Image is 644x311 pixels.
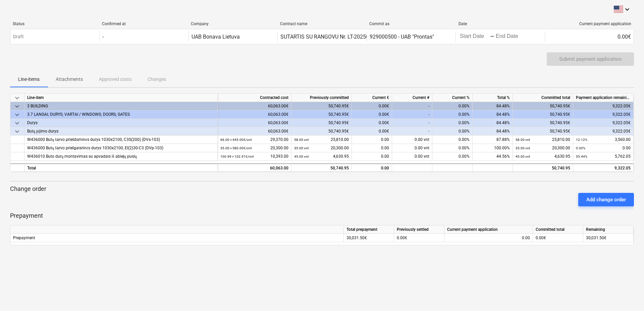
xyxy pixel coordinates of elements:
[13,111,21,119] span: keyboard_arrow_down
[516,146,530,150] small: 35.00 vnt
[432,144,473,152] div: 0.00%
[291,119,352,127] div: 50,740.95€
[220,152,288,161] div: 10,393.00
[294,136,349,144] div: 25,810.00
[516,144,570,152] div: 20,300.00
[473,94,513,102] div: Total %
[432,127,473,136] div: 0.00%
[18,76,40,83] p: Line-items
[576,144,631,152] div: 0.00
[392,127,432,136] div: -
[218,94,291,102] div: Contracted cost
[459,21,542,26] div: Date
[13,21,97,26] div: Status
[27,119,215,127] div: Durys
[432,102,473,110] div: 0.00%
[392,94,432,102] div: Current #
[392,152,432,161] div: 0.00 vnt
[576,136,631,144] div: 3,560.00
[352,144,392,152] div: 0.00
[27,144,215,152] div: W436000 Butų šarvo priešgaisrinės durys 1030x2100, EI(2)30-C3 (DVp-103)
[294,152,349,161] div: 4,630.95
[576,164,631,172] div: 9,322.05
[459,32,490,41] input: Start Date
[545,31,634,42] div: 0.00€
[370,34,434,40] div: 929000500 - UAB "Prontas"
[432,136,473,144] div: 0.00%
[473,119,513,127] div: 84.48%
[294,164,349,172] div: 50,740.95
[576,152,631,161] div: 5,762.05
[494,32,526,41] input: End Date
[24,94,218,102] div: Line-item
[291,127,352,136] div: 50,740.95€
[533,225,583,234] div: Committed total
[473,136,513,144] div: 87.88%
[513,119,573,127] div: 50,740.95€
[623,5,631,13] i: keyboard_arrow_down
[294,144,349,152] div: 20,300.00
[218,102,291,110] div: 60,063.00€
[586,195,626,204] div: Add change order
[220,138,252,142] small: 66.00 × 445.00€ / vnt
[432,119,473,127] div: 0.00%
[516,138,530,142] small: 58.00 vnt
[513,102,573,110] div: 50,740.95€
[369,21,453,26] div: Commit as
[533,234,583,242] div: 0.00€
[24,163,218,172] div: Total
[432,110,473,119] div: 0.00%
[392,144,432,152] div: 0.00 vnt
[218,110,291,119] div: 60,063.00€
[516,136,570,144] div: 25,810.00
[27,110,215,119] div: 3.7 LANGAI; DURYS; VARTAI / WINDOWS; DOORS; GATES
[291,94,352,102] div: Previously committed
[102,34,104,40] div: -
[352,163,392,172] div: 0.00
[578,193,634,206] button: Add change order
[513,110,573,119] div: 50,740.95€
[573,94,634,102] div: Payment application remaining
[291,102,352,110] div: 50,740.95€
[576,146,585,150] small: 0.00%
[27,136,215,144] div: W436000 Butų šarvo priešdūminės durys 1030x2100, C3S(200) (DVs-103)
[294,155,309,158] small: 45.00 vnt
[220,144,288,152] div: 20,300.00
[583,225,634,234] div: Remaining
[392,136,432,144] div: 0.00 vnt
[13,127,21,136] span: keyboard_arrow_down
[473,144,513,152] div: 100.00%
[56,76,83,83] p: Attachments
[13,94,21,102] span: keyboard_arrow_down
[576,138,587,142] small: 12.12%
[27,127,215,136] div: Butų įėjimo durys
[280,34,420,40] div: SUTARTIS SU RANGOVU Nr. LT-20250220-45 pasirašyta.pdf
[352,152,392,161] div: 0.00
[10,185,634,193] p: Change order
[10,234,344,242] div: Prepayment
[490,35,494,39] div: -
[447,234,530,242] div: 0.00
[102,21,186,26] div: Confirmed at
[27,102,215,110] div: 3 BUILDING
[473,127,513,136] div: 84.48%
[392,119,432,127] div: -
[344,225,394,234] div: Total prepayment
[220,164,288,172] div: 60,063.00
[516,152,570,161] div: 4,630.95
[444,225,533,234] div: Current payment application
[473,152,513,161] div: 44.56%
[352,119,392,127] div: 0.00€
[10,212,634,220] p: Prepayment
[352,110,392,119] div: 0.00€
[352,102,392,110] div: 0.00€
[392,102,432,110] div: -
[220,155,254,158] small: 100.99 × 102.91€ / vnt
[573,110,634,119] div: 9,322.05€
[294,146,309,150] small: 35.00 vnt
[13,119,21,127] span: keyboard_arrow_down
[513,94,573,102] div: Committed total
[573,119,634,127] div: 9,322.05€
[280,21,364,26] div: Contract name
[473,110,513,119] div: 84.48%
